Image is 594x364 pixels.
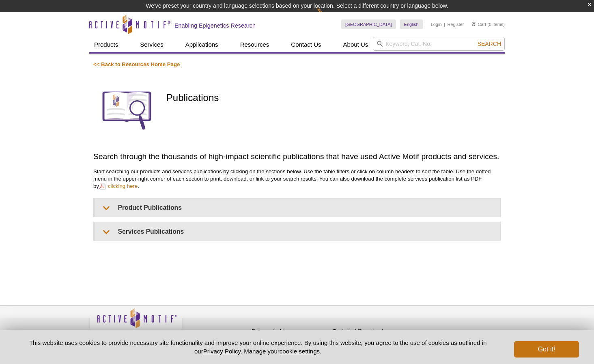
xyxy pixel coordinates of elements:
li: (0 items) [472,19,505,29]
button: cookie settings [280,348,320,355]
p: Start searching our products and services publications by clicking on the sections below. Use the... [93,168,501,190]
a: Cart [472,22,486,27]
img: Your Cart [472,22,476,26]
a: Register [447,22,464,27]
table: Click to Verify - This site chose Symantec SSL for secure e-commerce and confidential communicati... [414,320,475,338]
img: Active Motif, [89,306,183,338]
li: | [444,19,445,29]
a: Login [431,22,442,27]
a: Contact Us [286,37,326,52]
a: clicking here [99,182,138,190]
summary: Services Publications [95,222,500,241]
h1: Publications [166,93,501,104]
button: Got it! [514,341,579,358]
a: Applications [181,37,223,52]
a: Products [89,37,123,52]
img: Change Here [317,6,338,25]
p: This website uses cookies to provide necessary site functionality and improve your online experie... [15,338,501,355]
h4: Epigenetic News [252,328,329,335]
a: Resources [235,37,274,52]
h2: Enabling Epigenetics Research [174,22,256,29]
button: Search [475,40,504,47]
h4: Technical Downloads [333,328,410,335]
input: Keyword, Cat. No. [373,37,505,51]
a: English [400,19,423,29]
a: [GEOGRAPHIC_DATA] [341,19,396,29]
a: Privacy Policy [203,348,241,355]
summary: Product Publications [95,198,500,217]
img: Publications [93,76,160,143]
span: Search [478,41,501,47]
a: Services [135,37,168,52]
a: About Us [338,37,373,52]
h2: Search through the thousands of high-impact scientific publications that have used Active Motif p... [93,151,501,162]
a: Privacy Policy [187,327,218,339]
a: << Back to Resources Home Page [93,61,180,67]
